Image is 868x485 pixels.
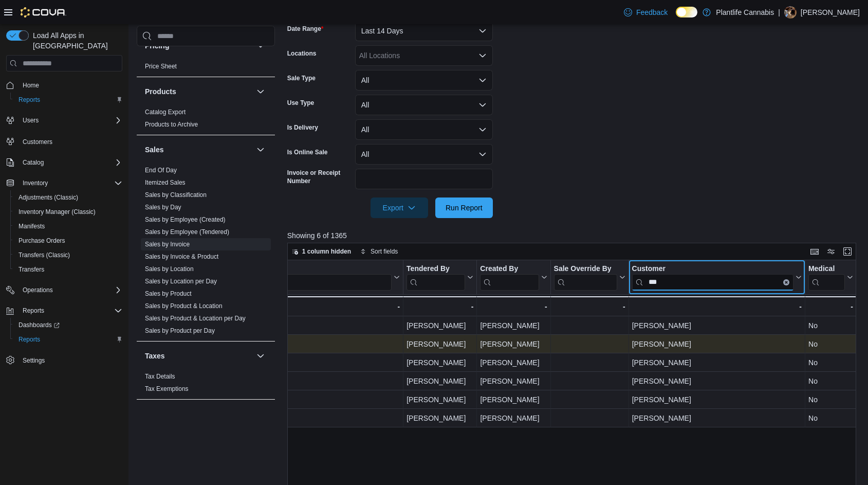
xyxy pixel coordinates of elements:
a: Settings [19,354,49,367]
div: Taxes [137,370,275,399]
a: Products to Archive [145,121,198,128]
nav: Complex example [6,74,122,394]
a: Feedback [620,2,672,23]
a: Customers [19,136,57,148]
div: Medical [808,264,845,291]
div: [PERSON_NAME] [632,356,801,369]
div: [PERSON_NAME] [480,393,547,406]
span: Adjustments (Classic) [19,193,78,202]
span: Adjustments (Classic) [14,191,122,204]
span: Sort fields [371,247,398,256]
button: Users [19,114,43,127]
a: Home [19,79,43,92]
a: Reports [14,333,44,346]
button: Medical [808,264,853,291]
a: Transfers (Classic) [14,249,74,261]
button: Inventory [19,177,52,189]
label: Invoice or Receipt Number [287,169,351,185]
button: Sales [254,143,267,156]
span: Catalog [19,156,122,169]
button: Transfers (Classic) [10,248,126,262]
label: Sale Type [287,74,316,82]
div: - [407,300,473,313]
button: Taxes [254,350,267,362]
span: Load All Apps in [GEOGRAPHIC_DATA] [29,30,122,51]
div: Customer [632,264,793,291]
button: Settings [2,353,126,368]
a: Sales by Product & Location [145,302,223,310]
button: Reports [10,332,126,347]
span: 1 column hidden [302,247,351,256]
button: Transfers [10,262,126,277]
button: CustomerClear input [632,264,801,291]
div: [PERSON_NAME] [632,319,801,332]
button: Products [254,85,267,98]
div: [PERSON_NAME] [632,412,801,424]
button: Inventory [2,176,126,190]
div: - [808,300,853,313]
h3: Taxes [145,351,165,361]
a: Purchase Orders [14,235,69,247]
div: [PERSON_NAME] [480,319,547,332]
input: Dark Mode [676,7,697,17]
label: Is Delivery [287,123,318,132]
button: Manifests [10,219,126,233]
a: Sales by Day [145,204,181,211]
span: Reports [14,94,122,106]
button: 1 column hidden [288,245,355,258]
span: Feedback [636,7,668,17]
a: Sales by Classification [145,191,207,199]
span: Inventory [19,177,122,189]
span: Reports [19,304,122,317]
span: Users [19,114,122,127]
button: Keyboard shortcuts [808,245,821,258]
span: Reports [19,335,40,344]
button: Taxes [145,351,252,361]
button: Products [145,86,252,97]
button: Discount Reason [201,264,400,291]
div: - [480,300,547,313]
span: Manifests [14,220,122,232]
div: - [553,300,625,313]
button: Adjustments (Classic) [10,190,126,205]
span: Products to Archive [145,120,198,129]
h3: Products [145,86,176,97]
a: Sales by Product [145,290,192,297]
button: Open list of options [478,51,487,60]
span: Transfers (Classic) [14,249,122,261]
button: Tendered By [407,264,473,291]
span: Sales by Invoice [145,240,190,248]
button: Created By [480,264,547,291]
a: Manifests [14,220,49,232]
button: Reports [10,93,126,107]
div: Jessi Mascarin [784,6,797,19]
button: All [355,119,493,140]
button: Inventory Manager (Classic) [10,205,126,219]
span: Dashboards [19,321,60,329]
span: Inventory [23,179,48,187]
div: Discount Reason [201,264,392,291]
button: Catalog [2,155,126,170]
span: Inventory Manager (Classic) [19,208,96,216]
label: Is Online Sale [287,148,328,156]
span: Reports [19,96,40,104]
a: Sales by Product per Day [145,327,215,334]
span: Sales by Employee (Tendered) [145,228,229,236]
span: Home [19,79,122,92]
div: Created By [480,264,539,274]
a: Sales by Invoice & Product [145,253,218,260]
div: [PERSON_NAME] [407,393,473,406]
span: Users [23,116,39,124]
button: Last 14 Days [355,21,493,41]
button: Operations [2,283,126,297]
span: Itemized Sales [145,178,186,187]
span: End Of Day [145,166,177,174]
div: [PERSON_NAME] [632,338,801,350]
label: Date Range [287,25,324,33]
a: Dashboards [10,318,126,332]
div: Pricing [137,60,275,77]
div: Sales [137,164,275,341]
span: Transfers (Classic) [19,251,70,259]
span: Run Report [446,203,483,213]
